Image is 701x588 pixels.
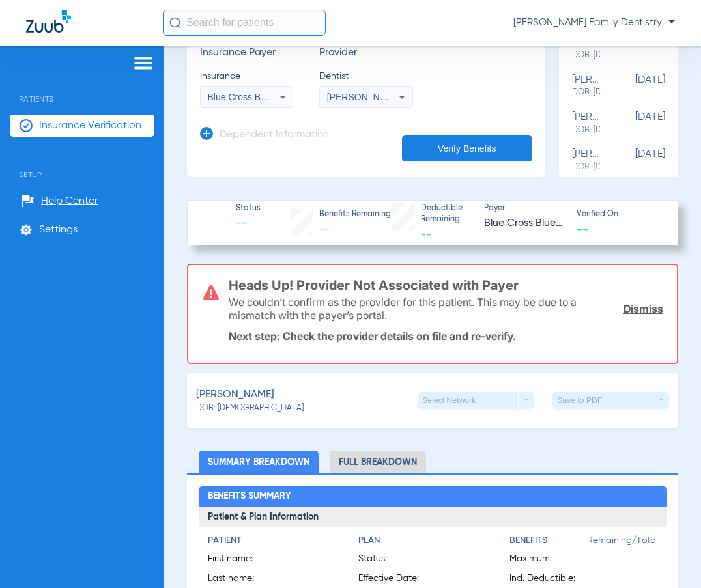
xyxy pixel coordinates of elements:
span: Dentist [319,70,412,83]
span: Settings [39,223,78,236]
img: error-icon [203,285,219,300]
span: Insurance Verification [39,119,141,132]
input: Search for patients [163,10,326,36]
h2: Benefits Summary [199,486,667,507]
div: [PERSON_NAME] [572,148,600,173]
span: -- [319,224,330,234]
h3: Heads Up! Provider Not Associated with Payer [229,279,663,292]
span: Maximum: [509,552,587,570]
span: DOB: [DEMOGRAPHIC_DATA] [572,49,600,61]
h3: Provider [319,47,412,60]
a: Dismiss [623,302,663,315]
p: Next step: Check the provider details on file and re-verify. [229,329,663,343]
span: Deductible Remaining [421,203,473,226]
span: DOB: [DEMOGRAPHIC_DATA] [196,403,304,415]
span: DOB: [DEMOGRAPHIC_DATA] [572,87,600,98]
img: Search Icon [169,17,181,29]
span: Patients [10,75,154,104]
span: Insurance [200,70,293,83]
span: [DATE] [600,148,665,173]
h4: Plan [358,534,487,548]
span: Status: [358,552,454,570]
span: [DATE] [600,111,665,135]
span: [PERSON_NAME] [196,387,274,403]
iframe: Chat Widget [636,525,701,588]
li: Summary Breakdown [199,451,319,473]
span: Status [236,203,261,215]
span: [PERSON_NAME] 1225267818 [327,92,455,102]
p: We couldn’t confirm as the provider for this patient. This may be due to a mismatch with the paye... [229,296,614,322]
h4: Patient [208,534,336,548]
span: Blue Cross Blue Shield of [US_STATE] [484,216,565,232]
span: Setup [10,150,154,179]
h4: Benefits [509,534,587,548]
a: Help Center [21,195,98,208]
li: Full Breakdown [330,451,426,473]
span: -- [236,216,261,232]
span: -- [577,222,588,236]
span: Benefits Remaining [319,209,391,221]
span: Remaining/Total [587,534,658,552]
div: [PERSON_NAME] [572,74,600,98]
span: Payer [484,203,565,215]
h3: Patient & Plan Information [199,507,667,527]
h3: Insurance Payer [200,47,293,60]
span: DOB: [DEMOGRAPHIC_DATA] [572,124,600,136]
span: Help Center [41,195,98,208]
img: Zuub Logo [26,10,71,33]
span: First name: [208,552,272,570]
h3: Dependent Information [220,129,329,142]
app-breakdown-title: Benefits [509,534,587,552]
span: [DATE] [600,74,665,98]
span: [PERSON_NAME] Family Dentistry [513,16,675,29]
span: [DATE] [600,37,665,61]
span: Blue Cross Blue Shield Of [US_STATE] [208,92,367,102]
span: Verified On [577,209,657,221]
div: [PERSON_NAME] [572,37,600,61]
span: -- [421,230,431,240]
div: [PERSON_NAME] [572,111,600,135]
button: Verify Benefits [402,135,532,161]
img: hamburger-icon [133,55,154,71]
